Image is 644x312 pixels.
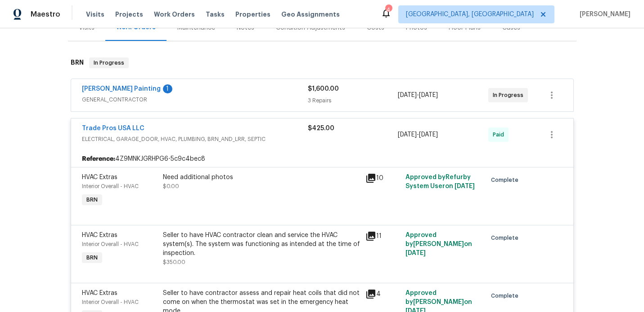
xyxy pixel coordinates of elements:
span: [DATE] [419,92,438,98]
div: 4 [385,5,392,14]
span: Properties [235,10,270,19]
span: Interior Overall - HVAC [82,242,139,247]
span: [DATE] [398,132,417,138]
span: Work Orders [154,10,195,19]
span: HVAC Extras [82,290,117,296]
a: [PERSON_NAME] Painting [82,86,161,92]
span: Interior Overall - HVAC [82,299,139,305]
span: [PERSON_NAME] [576,10,630,19]
span: Tasks [206,11,225,18]
span: - [398,130,438,139]
h6: BRN [71,57,84,68]
div: 10 [365,173,401,184]
span: $1,600.00 [308,86,339,92]
span: Approved by [PERSON_NAME] on [405,232,472,256]
span: HVAC Extras [82,174,117,180]
span: Approved by Refurby System User on [405,174,475,189]
span: [DATE] [455,183,475,189]
span: [GEOGRAPHIC_DATA], [GEOGRAPHIC_DATA] [406,10,534,19]
span: Visits [86,10,104,19]
span: Maestro [31,10,60,19]
span: GENERAL_CONTRACTOR [82,95,308,104]
div: Seller to have HVAC contractor clean and service the HVAC system(s). The system was functioning a... [163,231,360,258]
span: $0.00 [163,184,179,189]
span: ELECTRICAL, GARAGE_DOOR, HVAC, PLUMBING, BRN_AND_LRR, SEPTIC [82,135,308,144]
span: [DATE] [419,132,438,138]
span: Complete [491,291,522,300]
div: 4Z9MNKJGRHPG6-5c9c4bec8 [71,151,573,167]
span: $425.00 [308,125,334,132]
span: In Progress [493,91,527,100]
span: Geo Assignments [281,10,340,19]
span: [DATE] [398,92,417,98]
span: BRN [83,253,101,262]
span: $350.00 [163,259,185,265]
span: Paid [493,130,508,139]
span: Interior Overall - HVAC [82,184,139,189]
div: 11 [365,231,401,242]
div: 3 Repairs [308,96,398,105]
span: Projects [115,10,143,19]
div: 4 [365,289,401,299]
span: - [398,91,438,100]
div: Need additional photos [163,173,360,182]
span: BRN [83,195,101,204]
span: Complete [491,176,522,185]
div: BRN In Progress [68,48,576,77]
a: Trade Pros USA LLC [82,125,144,132]
b: Reference: [82,154,115,163]
span: HVAC Extras [82,232,117,238]
div: 1 [163,84,172,93]
span: Complete [491,233,522,242]
span: In Progress [90,58,128,67]
span: [DATE] [405,250,426,256]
